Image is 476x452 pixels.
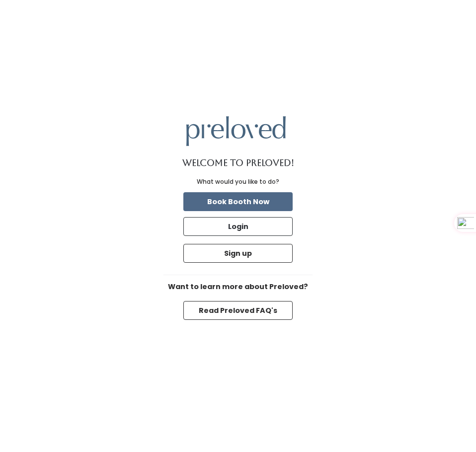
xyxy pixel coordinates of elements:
a: Sign up [181,242,295,265]
h1: Welcome to Preloved! [182,158,294,168]
button: Book Booth Now [183,192,293,211]
button: Sign up [183,244,293,263]
button: Read Preloved FAQ's [183,301,293,320]
div: What would you like to do? [197,177,279,186]
h6: Want to learn more about Preloved? [163,283,313,291]
a: Login [181,215,295,238]
button: Login [183,217,293,236]
img: preloved logo [186,116,286,146]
